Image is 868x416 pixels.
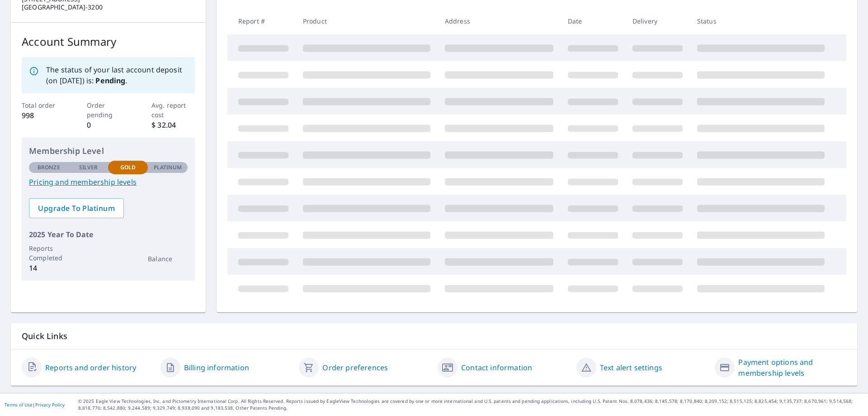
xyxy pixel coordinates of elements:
[151,100,195,120] p: Avg. report cost
[87,120,130,130] p: 0
[5,402,33,408] a: Terms of Use
[184,362,249,373] a: Billing information
[120,163,136,172] p: Gold
[79,163,98,172] p: Silver
[227,8,296,34] th: Report #
[29,244,69,263] p: Reports Completed
[438,8,561,34] th: Address
[35,402,65,408] a: Privacy Policy
[151,120,195,130] p: $ 32.04
[29,145,188,157] p: Membership Level
[29,177,188,187] a: Pricing and membership levels
[690,8,832,34] th: Status
[87,100,130,120] p: Order pending
[154,163,182,172] p: Platinum
[625,8,690,34] th: Delivery
[5,402,65,407] p: |
[600,362,662,373] a: Text alert settings
[38,163,60,172] p: Bronze
[322,362,388,373] a: Order preferences
[561,8,625,34] th: Date
[22,330,846,342] p: Quick Links
[22,110,65,121] p: 998
[45,362,136,373] a: Reports and order history
[29,263,69,273] p: 14
[296,8,438,34] th: Product
[36,203,117,213] span: Upgrade To Platinum
[22,100,65,110] p: Total order
[148,254,188,263] p: Balance
[22,33,195,50] p: Account Summary
[738,357,846,378] a: Payment options and membership levels
[461,362,532,373] a: Contact information
[29,198,124,218] a: Upgrade To Platinum
[78,398,863,411] p: © 2025 Eagle View Technologies, Inc. and Pictometry International Corp. All Rights Reserved. Repo...
[46,64,188,86] p: The status of your last account deposit (on [DATE]) is: .
[22,3,166,11] p: [GEOGRAPHIC_DATA]-3200
[95,76,125,86] b: Pending
[29,229,188,240] p: 2025 Year To Date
